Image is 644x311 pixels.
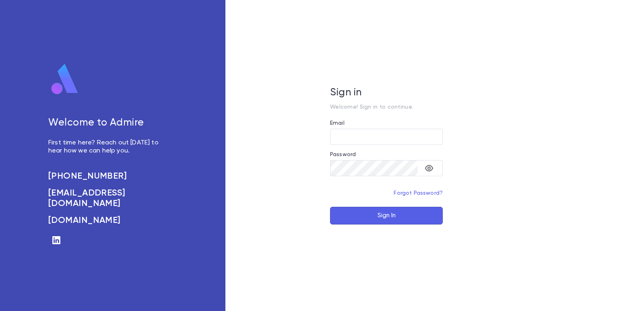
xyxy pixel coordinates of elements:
[48,139,167,155] p: First time here? Reach out [DATE] to hear how we can help you.
[330,87,443,99] h5: Sign in
[48,63,81,95] img: logo
[48,188,167,209] a: [EMAIL_ADDRESS][DOMAIN_NAME]
[330,120,345,126] label: Email
[330,151,356,158] label: Password
[48,171,167,181] a: [PHONE_NUMBER]
[330,104,443,110] p: Welcome! Sign in to continue.
[421,160,437,176] button: toggle password visibility
[330,207,443,224] button: Sign In
[48,215,167,226] a: [DOMAIN_NAME]
[394,190,443,196] a: Forgot Password?
[48,117,167,129] h5: Welcome to Admire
